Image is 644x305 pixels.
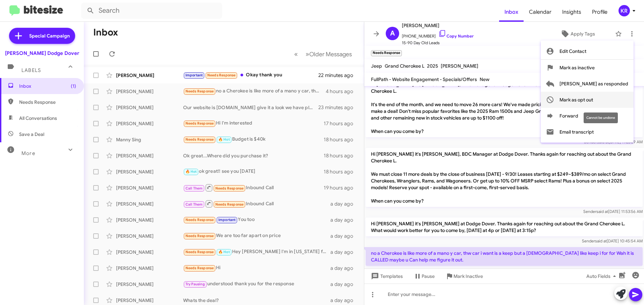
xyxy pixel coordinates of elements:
span: Edit Contact [559,43,586,59]
span: [PERSON_NAME] as responded [559,76,628,92]
span: Mark as inactive [559,60,595,76]
span: Mark as opt out [559,92,593,108]
button: Email transcript [541,124,634,140]
div: Cannot be undone [584,112,618,123]
button: Forward [541,108,634,124]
